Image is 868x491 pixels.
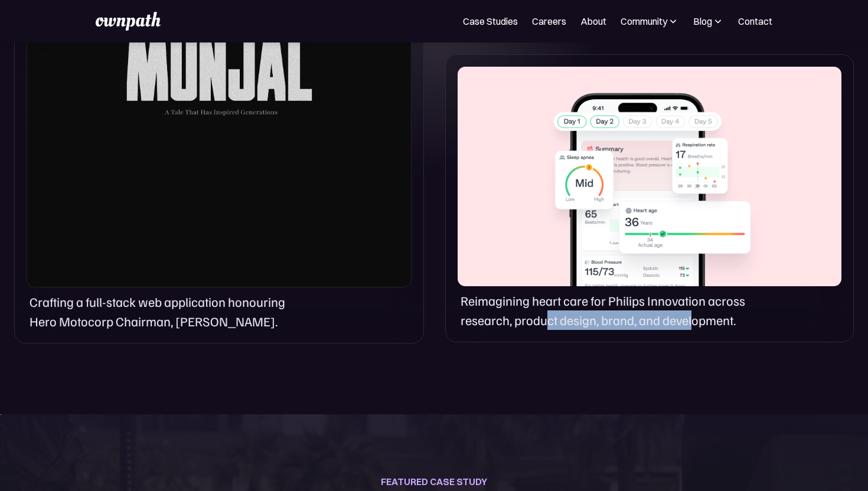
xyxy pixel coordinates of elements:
a: About [580,14,606,28]
p: Reimagining heart care for Philips Innovation across research, product design, brand, and develop... [461,291,758,330]
div: Blog [693,14,712,28]
div: FEATURED CASE STUDY [381,473,487,490]
p: Crafting a full-stack web application honouring Hero Motocorp Chairman, [PERSON_NAME]. [30,292,305,331]
a: Careers [532,14,566,28]
a: Contact [738,14,772,28]
div: Community [621,14,679,28]
div: Community [621,14,667,28]
a: Case Studies [463,14,518,28]
div: Blog [693,14,724,28]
